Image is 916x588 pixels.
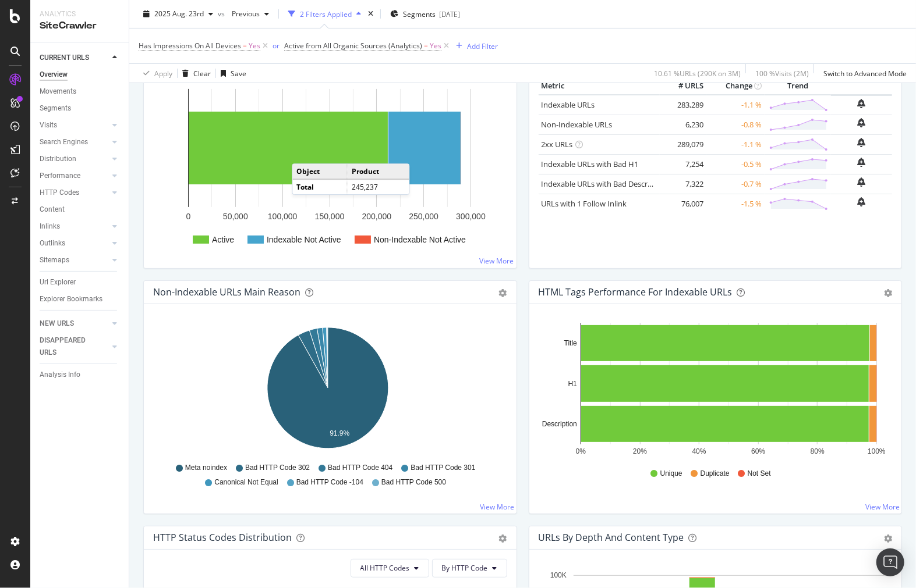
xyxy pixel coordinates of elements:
a: Inlinks [40,220,109,233]
div: Analytics [40,9,119,19]
span: Bad HTTP Code 500 [381,477,446,487]
span: vs [218,9,227,19]
a: View More [480,502,515,512]
span: Bad HTTP Code -104 [296,477,363,487]
div: 2 Filters Applied [300,9,352,19]
div: HTTP Status Codes Distribution [153,532,292,543]
div: Clear [193,68,211,78]
div: 100 % Visits ( 2M ) [755,68,809,78]
div: gear [499,534,507,543]
div: bell-plus [858,99,866,108]
td: 76,007 [660,194,706,213]
th: # URLS [660,77,706,95]
span: Canonical Not Equal [214,477,278,487]
svg: A chart. [153,77,507,259]
span: Segments [403,9,436,19]
div: Analysis Info [40,369,80,381]
text: 250,000 [409,212,438,221]
span: Has Impressions On All Devices [139,41,241,51]
text: 100,000 [268,212,298,221]
div: CURRENT URLS [40,52,89,64]
td: -1.1 % [706,95,765,115]
td: Total [292,179,347,194]
a: Search Engines [40,136,109,148]
span: Unique [660,469,682,479]
div: HTTP Codes [40,187,79,199]
td: -0.7 % [706,174,765,194]
button: Save [216,64,246,83]
a: Overview [40,69,121,81]
text: 50,000 [223,212,248,221]
button: Segments[DATE] [386,5,465,23]
div: Overview [40,69,68,81]
span: Yes [249,38,260,54]
a: Visits [40,119,109,131]
text: Description [542,420,577,428]
div: bell-plus [858,118,866,127]
button: Apply [139,64,172,83]
button: 2025 Aug. 23rd [139,5,218,23]
div: bell-plus [858,138,866,147]
text: 0 [186,212,191,221]
div: gear [884,289,892,297]
button: 2 Filters Applied [284,5,366,23]
span: Bad HTTP Code 404 [328,463,392,473]
a: Movements [40,85,121,98]
a: Outlinks [40,237,109,250]
td: 283,289 [660,95,706,115]
a: Indexable URLs [542,99,595,110]
svg: A chart. [153,323,502,458]
div: Outlinks [40,237,65,250]
div: Movements [40,85,76,98]
button: or [273,40,280,51]
svg: A chart. [539,323,887,458]
td: 7,322 [660,174,706,194]
div: Add Filter [467,41,498,51]
div: Explorer Bookmarks [40,293,102,305]
a: Sitemaps [40,254,109,266]
text: H1 [568,380,577,388]
a: DISAPPEARED URLS [40,334,109,359]
div: Segments [40,102,71,115]
a: CURRENT URLS [40,52,109,64]
div: 10.61 % URLs ( 290K on 3M ) [654,68,741,78]
text: 20% [633,447,647,455]
a: View More [865,502,900,512]
span: = [243,41,247,51]
text: 200,000 [362,212,392,221]
text: 80% [810,447,824,455]
div: [DATE] [439,9,460,19]
a: View More [480,256,514,266]
button: All HTTP Codes [351,559,429,578]
div: HTML Tags Performance for Indexable URLs [539,286,733,298]
a: Segments [40,102,121,115]
a: Distribution [40,153,109,165]
span: Bad HTTP Code 301 [411,463,475,473]
div: Performance [40,170,80,182]
a: Content [40,204,121,216]
div: Apply [154,68,172,78]
td: Object [292,164,347,179]
td: -1.1 % [706,134,765,154]
td: 7,254 [660,154,706,174]
div: Visits [40,119,57,131]
a: Explorer Bookmarks [40,293,121,305]
td: 245,237 [347,179,409,194]
div: DISAPPEARED URLS [40,334,98,359]
text: Active [212,235,234,244]
a: Indexable URLs with Bad Description [542,179,669,189]
div: Url Explorer [40,276,76,288]
th: Metric [539,77,660,95]
text: 300,000 [456,212,486,221]
button: Add Filter [451,39,498,53]
text: 40% [692,447,706,455]
button: Previous [227,5,274,23]
a: 2xx URLs [542,139,573,149]
div: SiteCrawler [40,19,119,33]
span: 2025 Aug. 23rd [154,9,204,19]
div: Distribution [40,153,76,165]
div: gear [499,289,507,297]
a: Non-Indexable URLs [542,119,613,130]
